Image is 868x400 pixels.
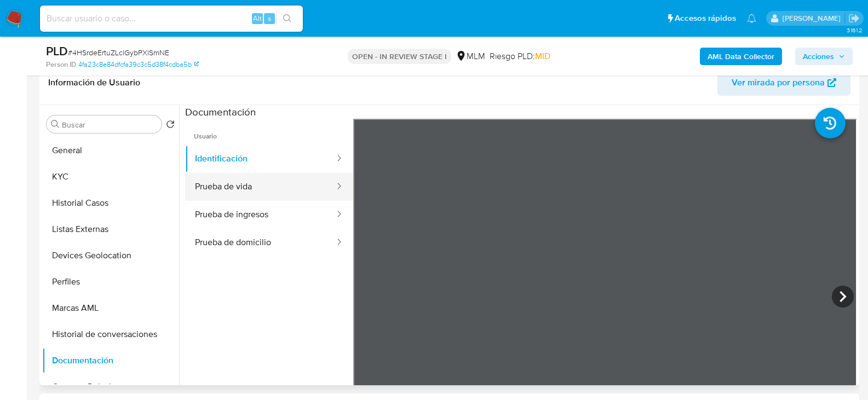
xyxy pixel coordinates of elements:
[40,11,303,26] input: Buscar usuario o caso...
[78,60,199,69] a: 4fa23c8e84dfcfa39c3c5d38f4cdba5b
[42,190,179,216] button: Historial Casos
[490,50,550,62] span: Riesgo PLD:
[42,269,179,295] button: Perfiles
[42,374,179,400] button: Cruces y Relaciones
[42,164,179,190] button: KYC
[535,50,550,62] span: MID
[62,120,157,130] input: Buscar
[48,77,140,88] h1: Información de Usuario
[268,13,271,24] span: s
[42,295,179,321] button: Marcas AML
[783,13,844,24] p: dalia.goicochea@mercadolibre.com.mx
[46,42,68,60] b: PLD
[700,48,782,65] button: AML Data Collector
[795,48,853,65] button: Acciones
[747,14,756,23] a: Notificaciones
[803,48,834,65] span: Acciones
[42,321,179,347] button: Historial de conversaciones
[847,26,863,34] span: 3.161.2
[732,69,825,96] span: Ver mirada por persona
[456,50,485,62] div: MLM
[708,48,774,65] b: AML Data Collector
[42,242,179,269] button: Devices Geolocation
[276,11,298,26] button: search-icon
[675,13,736,24] span: Accesos rápidos
[42,216,179,242] button: Listas Externas
[46,60,76,69] b: Person ID
[348,49,451,64] p: OPEN - IN REVIEW STAGE I
[51,120,60,129] button: Buscar
[166,120,175,132] button: Volver al orden por defecto
[42,347,179,374] button: Documentación
[68,47,169,58] span: # 4HSrdeErtuZLclGybPXlSmNE
[717,69,850,96] button: Ver mirada por persona
[848,13,860,24] a: Salir
[253,13,262,24] span: Alt
[42,137,179,164] button: General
